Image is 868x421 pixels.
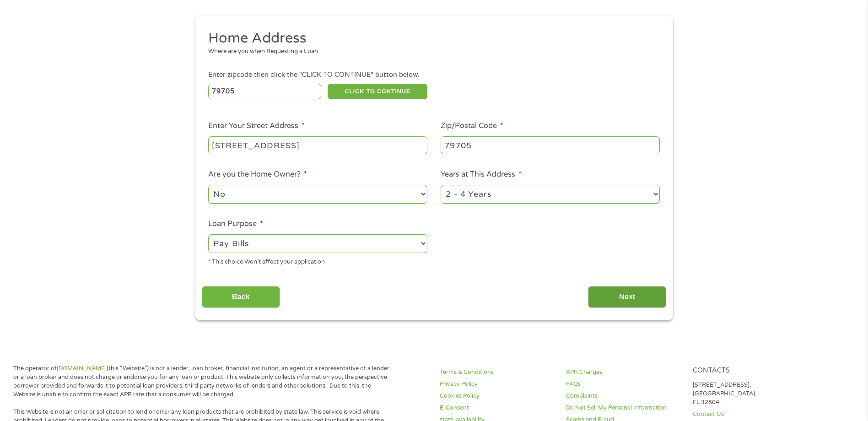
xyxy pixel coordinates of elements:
a: FAQs [566,380,681,389]
input: Back [202,286,280,308]
input: Enter Zipcode (e.g 01510) [208,84,321,99]
label: Enter Your Street Address [208,121,305,131]
a: Complaints [566,392,681,400]
a: Terms & Conditions [440,368,555,377]
label: Loan Purpose [208,219,263,229]
input: Next [588,286,666,308]
a: Cookies Policy [440,392,555,400]
a: E-Consent [440,404,555,412]
a: Contact Us [693,410,808,419]
h4: Contacts [693,367,808,375]
a: [DOMAIN_NAME] [57,365,107,372]
div: Enter zipcode then click the "CLICK TO CONTINUE" button below. [208,70,659,80]
a: Privacy Policy [440,380,555,389]
label: Years at This Address [441,170,522,179]
div: * This choice Won’t affect your application [208,254,427,267]
label: Are you the Home Owner? [208,170,307,179]
button: CLICK TO CONTINUE [328,84,427,99]
p: [STREET_ADDRESS], [GEOGRAPHIC_DATA], FL 32804. [693,381,808,407]
input: 1 Main Street [208,136,427,154]
label: Zip/Postal Code [441,121,503,131]
h2: Home Address [208,29,653,48]
div: Where are you when Requesting a Loan. [208,47,653,56]
a: APR Charges [566,368,681,377]
p: The operator of (this “Website”) is not a lender, loan broker, financial institution, an agent or... [13,364,393,399]
a: Do Not Sell My Personal Information [566,404,681,412]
